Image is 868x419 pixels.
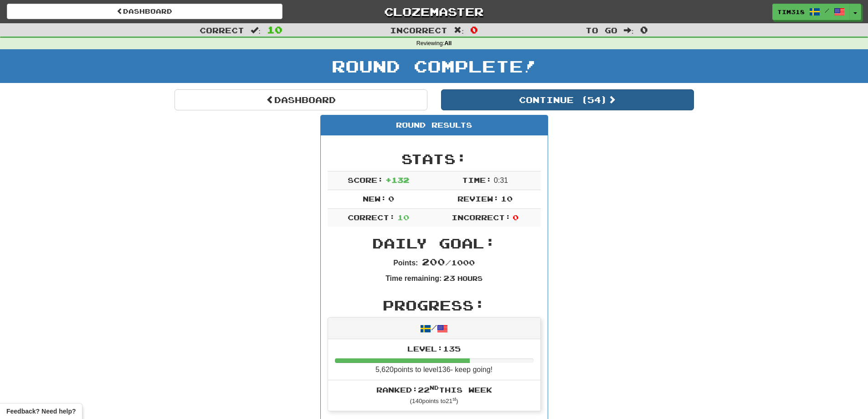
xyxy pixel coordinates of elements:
span: Level: 135 [407,344,461,353]
span: 10 [397,213,409,222]
span: / [825,7,829,14]
span: : [624,26,634,34]
h2: Stats: [328,151,541,166]
strong: Points: [393,259,418,267]
a: Dashboard [7,4,282,19]
h1: Round Complete! [3,57,865,75]
li: 5,620 points to level 136 - keep going! [328,339,540,380]
small: Hours [457,274,483,282]
h2: Progress: [328,298,541,313]
span: 0 [513,213,519,222]
span: 200 [422,256,445,267]
span: Score: [348,176,383,184]
small: ( 140 points to 21 ) [410,398,458,404]
span: 0 [470,24,478,35]
sup: nd [430,384,439,391]
a: Dashboard [175,89,427,110]
span: 0 [640,24,648,35]
strong: All [444,40,452,47]
span: + 132 [385,176,409,184]
span: : [454,26,464,34]
a: Tim318 / [772,4,850,20]
span: Ranked: 22 this week [376,385,492,394]
span: Tim318 [777,8,805,16]
span: 0 : 31 [494,176,508,184]
span: Incorrect [390,26,447,35]
span: To go [586,26,617,35]
span: Time: [462,176,492,184]
div: / [328,318,540,339]
span: 10 [267,24,282,35]
span: Correct [200,26,244,35]
a: Clozemaster [296,4,572,20]
span: : [251,26,261,34]
span: Open feedback widget [6,407,76,416]
span: 23 [443,274,455,282]
span: Correct: [348,213,395,222]
span: Review: [457,194,499,203]
span: 0 [388,194,394,203]
span: Incorrect: [452,213,511,222]
span: 10 [501,194,513,203]
h2: Daily Goal: [328,236,541,251]
span: New: [363,194,386,203]
button: Continue (54) [441,89,694,110]
sup: st [452,397,456,402]
strong: Time remaining: [385,274,442,282]
div: Round Results [321,115,548,135]
span: / 1000 [422,258,475,267]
